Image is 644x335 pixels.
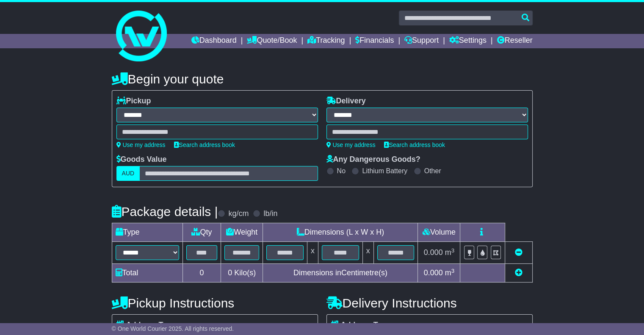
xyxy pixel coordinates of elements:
[331,321,391,330] label: Address Type
[445,269,455,277] span: m
[182,223,221,242] td: Qty
[337,167,345,175] label: No
[112,205,218,219] h4: Package details |
[449,34,486,48] a: Settings
[174,141,235,148] a: Search address book
[424,248,443,257] span: 0.000
[355,34,394,48] a: Financials
[116,155,167,164] label: Goods Value
[451,247,455,254] sup: 3
[116,321,176,330] label: Address Type
[263,223,418,242] td: Dimensions (L x W x H)
[515,269,522,277] a: Add new item
[362,167,407,175] label: Lithium Battery
[263,264,418,282] td: Dimensions in Centimetre(s)
[424,269,443,277] span: 0.000
[326,97,366,106] label: Delivery
[112,264,182,282] td: Total
[326,296,533,310] h4: Delivery Instructions
[112,325,234,332] span: © One World Courier 2025. All rights reserved.
[116,97,151,106] label: Pickup
[515,248,522,257] a: Remove this item
[221,223,263,242] td: Weight
[263,209,277,219] label: lb/in
[307,242,318,264] td: x
[182,264,221,282] td: 0
[445,248,455,257] span: m
[424,167,441,175] label: Other
[307,34,345,48] a: Tracking
[228,269,232,277] span: 0
[116,141,166,148] a: Use my address
[112,296,318,310] h4: Pickup Instructions
[404,34,439,48] a: Support
[221,264,263,282] td: Kilo(s)
[191,34,237,48] a: Dashboard
[228,209,249,219] label: kg/cm
[112,72,533,86] h4: Begin your quote
[384,141,445,148] a: Search address book
[112,223,182,242] td: Type
[418,223,460,242] td: Volume
[116,166,140,181] label: AUD
[247,34,297,48] a: Quote/Book
[362,242,373,264] td: x
[326,155,420,164] label: Any Dangerous Goods?
[451,268,455,274] sup: 3
[497,34,532,48] a: Reseller
[326,141,376,148] a: Use my address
